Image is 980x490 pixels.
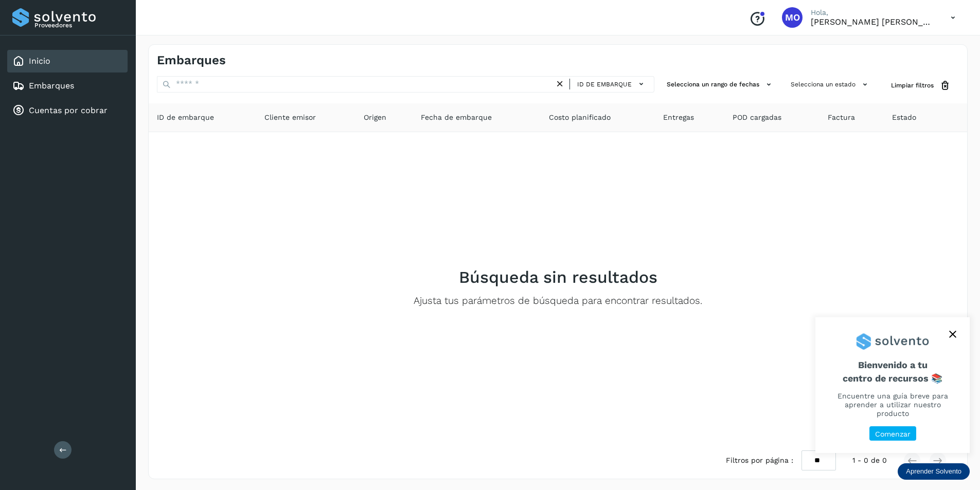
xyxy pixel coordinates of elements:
[945,326,960,342] button: close,
[891,81,934,90] span: Limpiar filtros
[7,99,128,122] div: Cuentas por cobrar
[7,75,128,97] div: Embarques
[663,112,694,123] span: Entregas
[577,80,632,89] span: ID de embarque
[811,8,934,17] p: Hola,
[852,455,887,466] span: 1 - 0 de 0
[815,317,970,453] div: Aprender Solvento
[726,455,793,466] span: Filtros por página :
[264,112,316,123] span: Cliente emisor
[34,22,123,29] p: Proveedores
[787,76,875,93] button: Selecciona un estado
[414,295,702,307] p: Ajusta tus parámetros de búsqueda para encontrar resultados.
[883,76,959,95] button: Limpiar filtros
[663,76,778,93] button: Selecciona un rango de fechas
[364,112,386,123] span: Origen
[898,463,970,480] div: Aprender Solvento
[875,430,911,439] p: Comenzar
[29,81,74,90] a: Embarques
[828,359,957,384] span: Bienvenido a tu
[7,50,128,72] div: Inicio
[421,112,492,123] span: Fecha de embarque
[29,56,50,66] a: Inicio
[459,267,657,287] h2: Búsqueda sin resultados
[906,467,961,476] p: Aprender Solvento
[733,112,781,123] span: POD cargadas
[811,17,934,27] p: Macaria Olvera Camarillo
[828,373,957,384] p: centro de recursos 📚
[157,53,226,68] h4: Embarques
[892,112,916,123] span: Estado
[549,112,611,123] span: Costo planificado
[29,105,108,115] a: Cuentas por cobrar
[157,112,214,123] span: ID de embarque
[828,112,855,123] span: Factura
[828,392,957,418] p: Encuentre una guía breve para aprender a utilizar nuestro producto
[574,77,650,92] button: ID de embarque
